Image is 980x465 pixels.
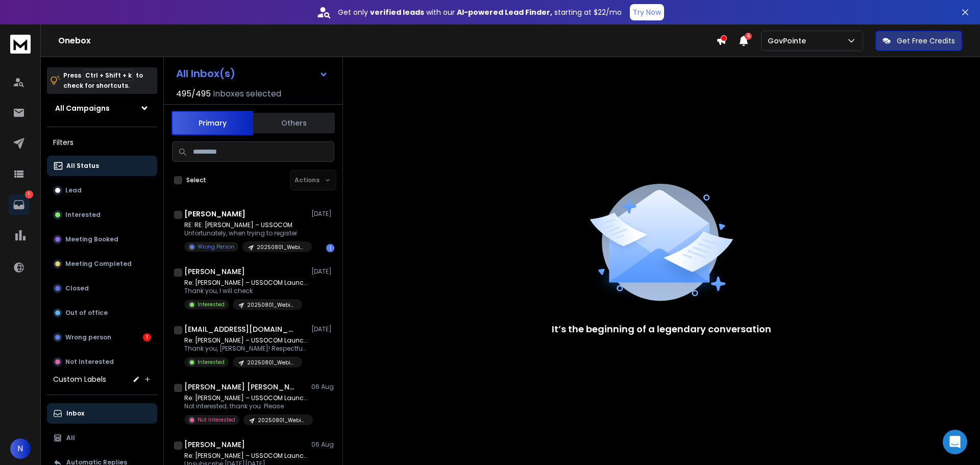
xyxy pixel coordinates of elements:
[47,135,157,150] h3: Filters
[53,374,106,384] h3: Custom Labels
[65,358,114,366] p: Not Interested
[198,301,225,308] p: Interested
[143,333,151,341] div: 1
[47,180,157,201] button: Lead
[66,162,99,170] p: All Status
[253,112,335,134] button: Others
[257,243,306,251] p: 20250801_Webinar(0805-0807)-SOFGSD + GovCon 2.0
[176,88,211,100] span: 495 / 495
[47,156,157,176] button: All Status
[66,409,84,418] p: Inbox
[10,35,31,54] img: logo
[168,63,336,84] button: All Inbox(s)
[10,438,31,459] button: N
[198,416,235,424] p: Not Interested
[457,7,552,17] strong: AI-powered Lead Finder,
[184,439,245,450] h1: [PERSON_NAME]
[311,325,334,333] p: [DATE]
[84,69,133,81] span: Ctrl + Shift + k
[184,382,297,392] h1: [PERSON_NAME] [PERSON_NAME]
[311,440,334,449] p: 06 Aug
[184,229,307,237] p: Unfortunately, when trying to register
[630,4,664,20] button: Try Now
[326,244,334,252] div: 1
[184,221,307,229] p: RE: RE: [PERSON_NAME] – USSOCOM
[47,254,157,274] button: Meeting Completed
[184,402,307,410] p: Not interested; thank you. Please
[184,287,307,295] p: Thank you, I will check
[184,209,246,219] h1: [PERSON_NAME]
[47,327,157,348] button: Wrong person1
[768,36,810,46] p: GovPointe
[63,70,143,91] p: Press to check for shortcuts.
[943,430,967,454] div: Open Intercom Messenger
[198,358,225,366] p: Interested
[370,7,424,17] strong: verified leads
[65,235,118,243] p: Meeting Booked
[47,278,157,299] button: Closed
[247,301,296,309] p: 20250801_Webinar(0805-0807)-SOFGSD + GovCon 2.0
[338,7,622,17] p: Get only with our starting at $22/mo
[184,394,307,402] p: Re: [PERSON_NAME] – USSOCOM Launches
[65,333,111,341] p: Wrong person
[184,345,307,353] p: Thank you, [PERSON_NAME]! Respectfully, [PERSON_NAME]
[47,205,157,225] button: Interested
[311,210,334,218] p: [DATE]
[258,417,307,424] p: 20250801_Webinar(0805-0807)-SOFGSD + GovCon 2.0
[9,194,29,215] a: 1
[198,243,234,251] p: Wrong Person
[184,324,297,334] h1: [EMAIL_ADDRESS][DOMAIN_NAME]
[65,211,101,219] p: Interested
[184,452,307,460] p: Re: [PERSON_NAME] – USSOCOM Launches
[65,260,132,268] p: Meeting Completed
[55,103,110,113] h1: All Campaigns
[47,403,157,424] button: Inbox
[47,229,157,250] button: Meeting Booked
[184,279,307,287] p: Re: [PERSON_NAME] – USSOCOM Launches
[66,434,75,442] p: All
[65,284,89,292] p: Closed
[213,88,281,100] h3: Inboxes selected
[47,303,157,323] button: Out of office
[184,336,307,345] p: Re: [PERSON_NAME] – USSOCOM Launches
[176,68,235,79] h1: All Inbox(s)
[58,35,716,47] h1: Onebox
[184,266,245,277] h1: [PERSON_NAME]
[65,186,82,194] p: Lead
[47,428,157,448] button: All
[171,111,253,135] button: Primary
[247,359,296,366] p: 20250801_Webinar(0805-0807)-SOFGSD + GovCon 2.0
[25,190,33,199] p: 1
[633,7,661,17] p: Try Now
[186,176,206,184] label: Select
[47,98,157,118] button: All Campaigns
[311,383,334,391] p: 06 Aug
[897,36,955,46] p: Get Free Credits
[65,309,108,317] p: Out of office
[311,267,334,276] p: [DATE]
[745,33,752,40] span: 5
[552,322,771,336] p: It’s the beginning of a legendary conversation
[875,31,962,51] button: Get Free Credits
[47,352,157,372] button: Not Interested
